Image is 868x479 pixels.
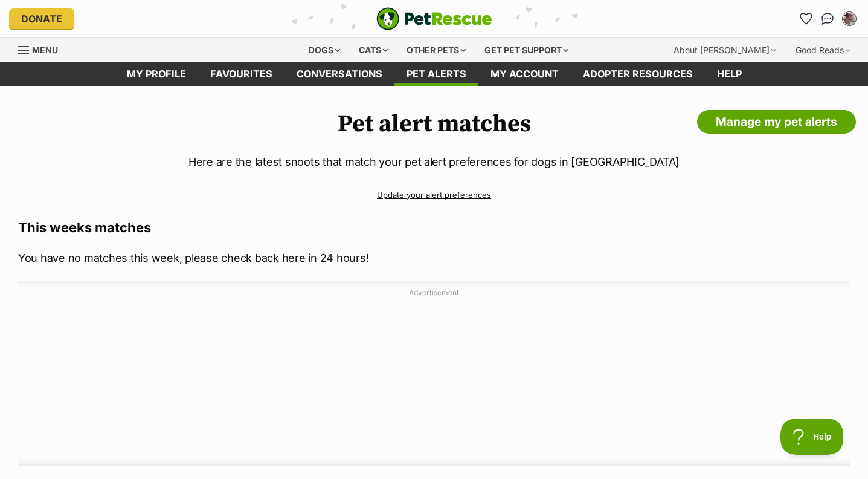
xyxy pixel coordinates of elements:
[198,62,285,86] a: Favourites
[18,154,850,170] p: Here are the latest snoots that match your pet alert preferences for dogs in [GEOGRAPHIC_DATA]
[476,38,577,62] div: Get pet support
[18,184,850,206] a: Update your alert preferences
[32,45,58,55] span: Menu
[697,110,856,134] a: Manage my pet alerts
[796,9,815,28] a: Favourites
[796,9,859,28] ul: Account quick links
[18,38,66,60] a: Menu
[9,8,74,29] a: Donate
[478,62,571,86] a: My account
[18,250,850,266] p: You have no matches this week, please check back here in 24 hours!
[705,62,754,86] a: Help
[18,110,850,138] h1: Pet alert matches
[18,219,850,236] h3: This weeks matches
[841,11,857,27] img: Wendy Hunter profile pic
[285,62,394,86] a: conversations
[376,7,492,30] img: logo-e224e6f780fb5917bec1dbf3a21bbac754714ae5b6737aabdf751b685950b380.svg
[837,6,861,31] button: My account
[787,38,859,62] div: Good Reads
[300,38,349,62] div: Dogs
[394,62,478,86] a: Pet alerts
[571,62,705,86] a: Adopter resources
[818,9,837,28] a: Conversations
[115,62,198,86] a: My profile
[780,419,844,455] iframe: Help Scout Beacon - Open
[350,38,396,62] div: Cats
[398,38,474,62] div: Other pets
[665,38,785,62] div: About [PERSON_NAME]
[821,13,834,25] img: chat-41dd97257d64d25036548639549fe6c8038ab92f7586957e7f3b1b290dea8141.svg
[18,281,850,466] div: Advertisement
[141,302,727,454] iframe: Advertisement
[376,7,492,30] a: PetRescue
